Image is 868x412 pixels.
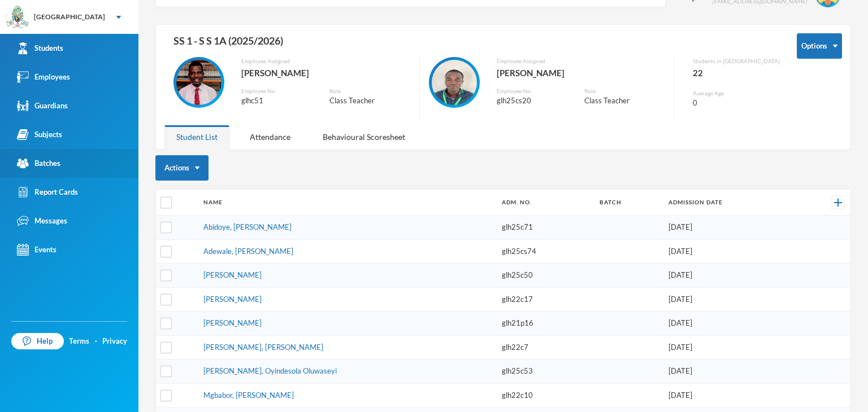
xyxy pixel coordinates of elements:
[17,42,63,54] div: Students
[497,87,568,95] div: Employee No.
[203,343,323,352] a: [PERSON_NAME], [PERSON_NAME]
[238,125,302,149] div: Attendance
[176,60,222,105] img: EMPLOYEE
[203,391,294,400] a: Mgbabor, [PERSON_NAME]
[496,383,594,407] td: glh22c10
[164,33,780,57] div: SS 1 - S S 1A (2025/2026)
[241,95,313,107] div: glhc51
[95,336,97,347] div: ·
[329,95,411,107] div: Class Teacher
[6,6,29,29] img: logo
[584,87,666,95] div: Role
[496,312,594,336] td: glh21p16
[102,336,127,347] a: Privacy
[17,157,60,169] div: Batches
[496,287,594,312] td: glh22c17
[496,360,594,384] td: glh25c53
[497,57,666,65] div: Employee Assigned
[203,295,262,304] a: [PERSON_NAME]
[663,216,798,240] td: [DATE]
[496,335,594,360] td: glh22c7
[17,186,78,198] div: Report Cards
[203,247,293,256] a: Adewale, [PERSON_NAME]
[594,190,663,216] th: Batch
[663,287,798,312] td: [DATE]
[663,312,798,336] td: [DATE]
[164,125,229,149] div: Student List
[155,155,209,181] button: Actions
[496,190,594,216] th: Adm. No.
[34,12,105,22] div: [GEOGRAPHIC_DATA]
[241,57,411,65] div: Employee Assigned
[203,366,337,375] a: [PERSON_NAME], Oyindesola Oluwaseyi
[311,125,417,149] div: Behavioural Scoresheet
[17,100,68,112] div: Guardians
[693,98,780,109] div: 0
[693,57,780,65] div: Students in [GEOGRAPHIC_DATA]
[693,89,780,98] div: Average Age
[584,95,666,107] div: Class Teacher
[11,333,64,350] a: Help
[663,239,798,264] td: [DATE]
[797,33,842,59] button: Options
[496,216,594,240] td: glh25c71
[241,65,411,80] div: [PERSON_NAME]
[663,335,798,360] td: [DATE]
[663,383,798,407] td: [DATE]
[663,264,798,288] td: [DATE]
[663,190,798,216] th: Admission Date
[241,87,313,95] div: Employee No.
[496,239,594,264] td: glh25cs74
[432,60,477,105] img: EMPLOYEE
[203,318,262,327] a: [PERSON_NAME]
[17,129,62,141] div: Subjects
[693,65,780,80] div: 22
[663,360,798,384] td: [DATE]
[69,336,89,347] a: Terms
[17,71,70,83] div: Employees
[497,95,568,107] div: glh25cs20
[17,244,57,256] div: Events
[497,65,666,80] div: [PERSON_NAME]
[496,264,594,288] td: glh25c50
[203,270,262,279] a: [PERSON_NAME]
[329,87,411,95] div: Role
[17,215,67,227] div: Messages
[203,222,292,231] a: Abidoye, [PERSON_NAME]
[834,199,842,207] img: +
[198,190,496,216] th: Name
